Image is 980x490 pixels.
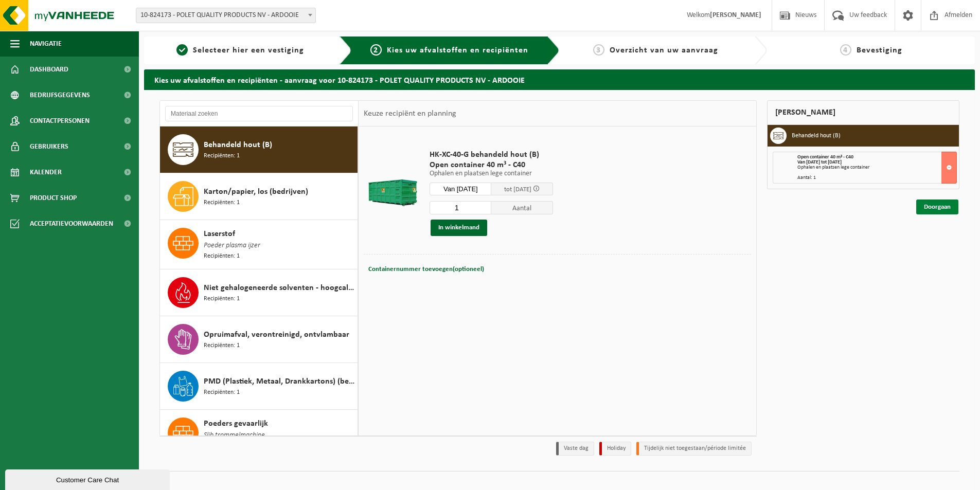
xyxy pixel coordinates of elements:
[30,82,90,108] span: Bedrijfsgegevens
[491,201,553,214] span: Aantal
[165,106,353,121] input: Materiaal zoeken
[204,139,272,151] span: Behandeld hout (B)
[176,44,188,56] span: 1
[367,262,485,277] button: Containernummer toevoegen(optioneel)
[204,388,240,397] span: Recipiënten: 1
[204,375,355,388] span: PMD (Plastiek, Metaal, Drankkartons) (bedrijven)
[136,8,315,23] span: 10-824173 - POLET QUALITY PRODUCTS NV - ARDOOIE
[431,220,487,236] button: In winkelmand
[160,220,358,269] button: Laserstof Poeder plasma ijzer Recipiënten: 1
[160,410,358,459] button: Poeders gevaarlijk Slib trommelmachine
[636,442,752,456] li: Tijdelijk niet toegestaan/période limitée
[30,108,90,134] span: Contactpersonen
[204,329,349,341] span: Opruimafval, verontreinigd, ontvlambaar
[30,159,62,185] span: Kalender
[204,240,260,251] span: Poeder plasma ijzer
[204,198,240,208] span: Recipiënten: 1
[204,186,308,198] span: Karton/papier, los (bedrijven)
[204,251,240,261] span: Recipiënten: 1
[204,151,240,161] span: Recipiënten: 1
[387,46,528,55] span: Kies uw afvalstoffen en recipiënten
[430,150,553,160] span: HK-XC-40-G behandeld hout (B)
[204,228,235,240] span: Laserstof
[30,57,68,82] span: Dashboard
[430,170,553,177] p: Ophalen en plaatsen lege container
[556,442,594,456] li: Vaste dag
[160,363,358,410] button: PMD (Plastiek, Metaal, Drankkartons) (bedrijven) Recipiënten: 1
[797,154,853,160] span: Open container 40 m³ - C40
[370,44,382,56] span: 2
[368,266,484,273] span: Containernummer toevoegen(optioneel)
[710,11,761,19] strong: [PERSON_NAME]
[160,173,358,220] button: Karton/papier, los (bedrijven) Recipiënten: 1
[792,128,841,144] h3: Behandeld hout (B)
[359,101,461,126] div: Keuze recipiënt en planning
[193,46,304,55] span: Selecteer hier een vestiging
[610,46,718,55] span: Overzicht van uw aanvraag
[149,44,331,57] a: 1Selecteer hier een vestiging
[504,186,531,193] span: tot [DATE]
[204,430,265,441] span: Slib trommelmachine
[204,282,355,294] span: Niet gehalogeneerde solventen - hoogcalorisch in kleinverpakking
[30,211,113,237] span: Acceptatievoorwaarden
[430,160,553,170] span: Open container 40 m³ - C40
[5,467,172,490] iframe: chat widget
[204,294,240,304] span: Recipiënten: 1
[797,159,842,165] strong: Van [DATE] tot [DATE]
[204,418,268,430] span: Poeders gevaarlijk
[797,175,956,180] div: Aantal: 1
[857,46,902,55] span: Bevestiging
[916,199,958,214] a: Doorgaan
[430,183,491,195] input: Selecteer datum
[204,341,240,351] span: Recipiënten: 1
[599,442,631,456] li: Holiday
[767,100,959,125] div: [PERSON_NAME]
[136,8,316,23] span: 10-824173 - POLET QUALITY PRODUCTS NV - ARDOOIE
[144,69,975,89] h2: Kies uw afvalstoffen en recipiënten - aanvraag voor 10-824173 - POLET QUALITY PRODUCTS NV - ARDOOIE
[840,44,851,56] span: 4
[30,134,68,159] span: Gebruikers
[160,269,358,316] button: Niet gehalogeneerde solventen - hoogcalorisch in kleinverpakking Recipiënten: 1
[160,316,358,363] button: Opruimafval, verontreinigd, ontvlambaar Recipiënten: 1
[593,44,604,56] span: 3
[30,31,62,57] span: Navigatie
[160,126,358,173] button: Behandeld hout (B) Recipiënten: 1
[30,185,77,211] span: Product Shop
[797,165,956,170] div: Ophalen en plaatsen lege container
